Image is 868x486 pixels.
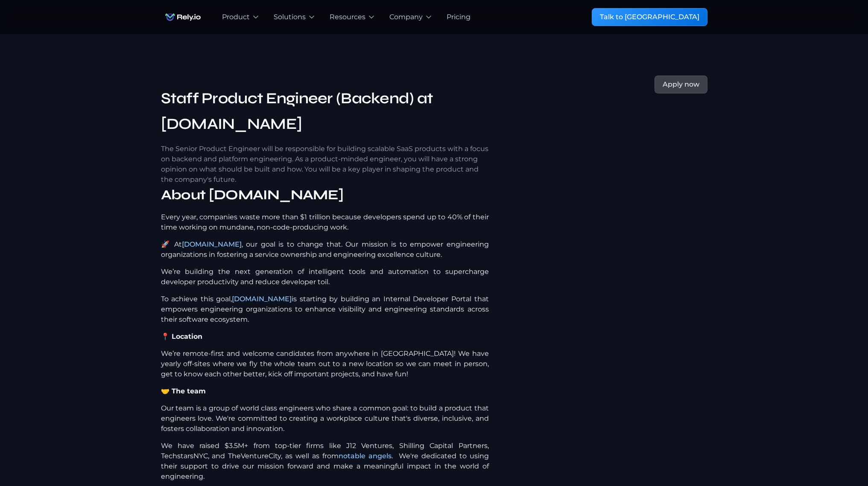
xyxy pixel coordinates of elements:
[274,12,306,22] div: Solutions
[389,12,423,22] div: Company
[161,144,489,185] p: The Senior Product Engineer will be responsible for building scalable SaaS products with a focus ...
[655,76,707,93] a: Apply now
[161,294,489,325] p: To achieve this goal, is starting by building an Internal Developer Portal that empowers engineer...
[161,387,206,395] strong: 🤝 The team
[161,403,489,434] p: Our team is a group of world class engineers who share a common goal: to build a product that eng...
[330,12,365,22] div: Resources
[161,9,205,26] img: Rely.io logo
[161,349,489,379] p: We’re remote-first and welcome candidates from anywhere in [GEOGRAPHIC_DATA]! We have yearly off-...
[161,239,489,260] p: 🚀 At , our goal is to change that. Our mission is to empower engineering organizations in fosteri...
[232,295,292,303] a: [DOMAIN_NAME]
[161,267,489,287] p: We’re building the next generation of intelligent tools and automation to supercharge developer p...
[592,8,707,26] a: Talk to [GEOGRAPHIC_DATA]
[161,186,344,203] strong: About [DOMAIN_NAME]
[447,12,471,22] a: Pricing
[600,12,699,22] div: Talk to [GEOGRAPHIC_DATA]
[161,212,489,233] p: Every year, companies waste more than $1 trillion because developers spend up to 40% of their tim...
[339,452,392,460] a: notable angels
[161,9,205,26] a: home
[182,240,242,248] a: [DOMAIN_NAME]
[161,441,489,482] p: We have raised $3.5M+ from top-tier firms like J12 Ventures, Shilling Capital Partners, Techstars...
[161,86,489,137] h2: Staff Product Engineer (Backend) at [DOMAIN_NAME]
[161,332,202,340] strong: 📍 Location
[663,79,699,90] div: Apply now
[222,12,250,22] div: Product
